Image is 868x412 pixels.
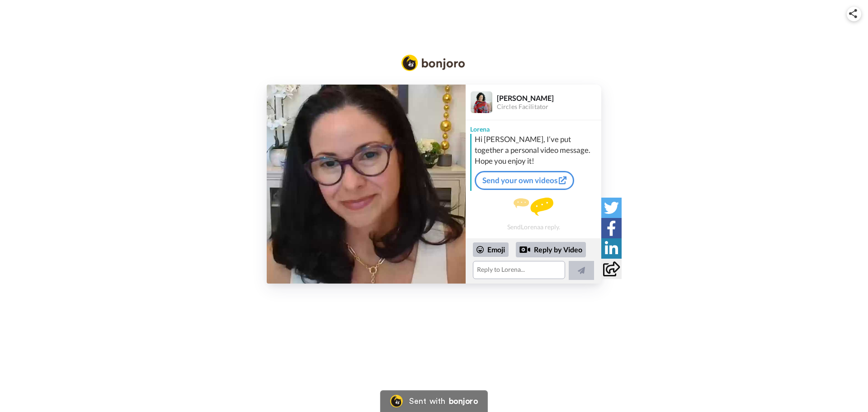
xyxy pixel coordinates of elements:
[473,242,509,257] div: Emoji
[516,242,586,257] div: Reply by Video
[401,55,465,71] img: Bonjoro Logo
[475,171,574,190] a: Send your own videos
[471,91,492,113] img: Profile Image
[475,134,599,166] div: Hi [PERSON_NAME], I’ve put together a personal video message. Hope you enjoy it!
[466,120,601,134] div: Lorena
[466,194,601,234] div: Send Lorena a reply.
[849,9,857,18] img: ic_share.svg
[267,85,466,284] img: bde6e368-59d3-4448-a726-81750d7fc44a-thumb.jpg
[514,198,553,216] img: message.svg
[497,103,601,111] div: Circles Facilitator
[497,94,601,102] div: [PERSON_NAME]
[519,244,530,255] div: Reply by Video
